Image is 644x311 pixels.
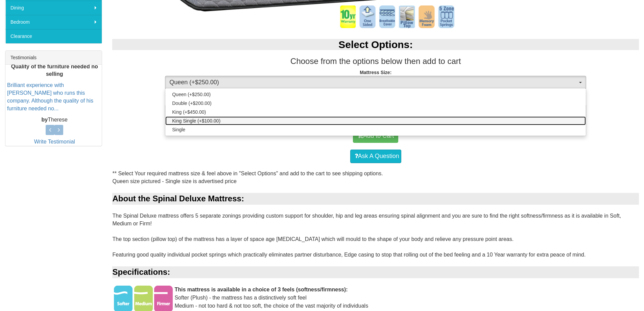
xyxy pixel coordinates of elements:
a: Brilliant experience with [PERSON_NAME] who runs this company. Although the quality of his furnit... [7,82,93,111]
a: Write Testimonial [34,139,75,145]
p: Therese [7,116,102,124]
button: Queen (+$250.00) [165,76,586,89]
b: Select Options: [338,39,413,50]
div: About the Spinal Deluxe Mattress: [112,193,639,204]
a: Clearance [5,29,102,43]
b: by [42,117,48,123]
a: Ask A Question [350,150,401,163]
span: Double (+$200.00) [172,100,211,107]
div: Testimonials [5,51,102,65]
span: King (+$450.00) [172,109,206,115]
button: Add to Cart [353,129,398,143]
b: This mattress is available in a choice of 3 feels (softness/firmness): [174,287,348,292]
span: Queen (+$250.00) [172,91,211,98]
a: Dining [5,1,102,15]
a: Bedroom [5,15,102,29]
span: Queen (+$250.00) [169,78,577,87]
span: King Single (+$100.00) [172,117,220,124]
b: Quality of the furniture needed no selling [11,64,98,77]
span: Single [172,126,185,133]
h3: Choose from the options below then add to cart [112,57,639,66]
div: Specifications: [112,266,639,278]
strong: Mattress Size: [360,70,391,75]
